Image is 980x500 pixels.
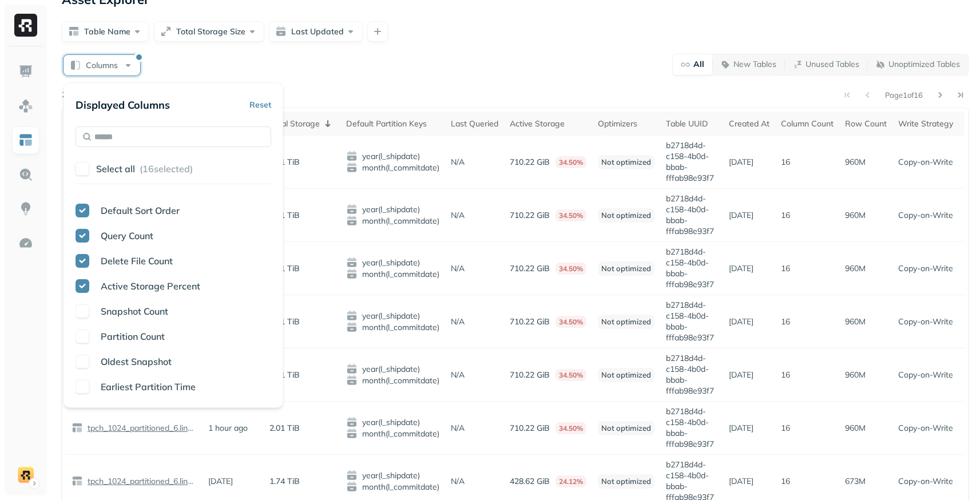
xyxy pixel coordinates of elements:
[14,14,37,37] img: Ryft
[451,263,465,274] p: N/A
[729,263,753,274] p: [DATE]
[781,423,834,434] p: 16
[666,300,717,343] p: b2718d4d-c158-4b0d-bbab-fffab98e93f7
[269,157,300,168] p: 2.01 TiB
[18,236,33,251] img: Optimization
[346,268,439,280] span: month(l_commitdate)
[598,315,654,329] p: Not optimized
[346,215,439,227] span: month(l_commitdate)
[83,476,197,487] a: tpch_1024_partitioned_6.lineitem
[269,370,300,380] p: 2.01 TiB
[729,316,753,327] p: [DATE]
[451,157,465,168] p: N/A
[510,316,550,327] p: 710.22 GiB
[845,210,866,221] p: 960M
[346,310,439,322] span: year(l_shipdate)
[598,155,654,169] p: Not optimized
[598,368,654,382] p: Not optimized
[101,356,172,367] span: Oldest Snapshot
[208,423,248,434] p: 1 hour ago
[269,21,363,42] button: Last Updated
[729,476,753,487] p: [DATE]
[845,476,866,487] p: 673M
[101,255,173,267] span: Delete File Count
[346,416,439,428] span: year(l_shipdate)
[101,331,165,342] span: Partition Count
[18,98,33,113] img: Assets
[510,263,550,274] p: 710.22 GiB
[101,381,196,392] span: Earliest Partition Time
[346,162,439,173] span: month(l_commitdate)
[598,421,654,435] p: Not optimized
[729,210,753,221] p: [DATE]
[62,21,149,42] button: Table Name
[18,201,33,216] img: Insights
[898,476,953,487] p: Copy-on-Write
[269,263,300,274] p: 2.01 TiB
[885,90,923,100] p: Page 1 of 16
[898,157,953,168] p: Copy-on-Write
[510,370,550,380] p: 710.22 GiB
[76,98,170,112] p: Displayed Columns
[666,118,717,129] div: Table UUID
[346,322,439,333] span: month(l_commitdate)
[18,467,34,483] img: demo
[898,210,953,221] p: Copy-on-Write
[729,370,753,380] p: [DATE]
[510,210,550,221] p: 710.22 GiB
[556,422,586,434] p: 34.50%
[888,59,960,70] p: Unoptimized Tables
[666,406,717,450] p: b2718d4d-c158-4b0d-bbab-fffab98e93f7
[101,230,153,241] span: Query Count
[269,476,300,487] p: 1.74 TiB
[781,157,834,168] p: 16
[64,55,140,76] button: Columns
[451,210,465,221] p: N/A
[598,474,654,489] p: Not optimized
[510,476,550,487] p: 428.62 GiB
[598,261,654,276] p: Not optimized
[733,59,776,70] p: New Tables
[451,370,465,380] p: N/A
[451,118,498,129] div: Last Queried
[72,475,83,487] img: table
[781,370,834,380] p: 16
[62,89,118,101] p: 246 tables found
[346,363,439,375] span: year(l_shipdate)
[83,423,197,434] a: tpch_1024_partitioned_6.lineitem
[249,94,271,115] button: Reset
[101,280,200,292] span: Active Storage Percent
[898,263,953,274] p: Copy-on-Write
[729,118,769,129] div: Created At
[346,481,439,493] span: month(l_commitdate)
[346,428,439,439] span: month(l_commitdate)
[269,423,300,434] p: 2.01 TiB
[269,117,335,130] div: Total Storage
[556,316,586,328] p: 34.50%
[269,210,300,221] p: 2.01 TiB
[556,209,586,221] p: 34.50%
[101,305,168,317] span: Snapshot Count
[693,59,704,70] p: All
[781,476,834,487] p: 16
[806,59,859,70] p: Unused Tables
[598,118,654,129] div: Optimizers
[666,140,717,184] p: b2718d4d-c158-4b0d-bbab-fffab98e93f7
[556,156,586,168] p: 34.50%
[666,353,717,396] p: b2718d4d-c158-4b0d-bbab-fffab98e93f7
[269,316,300,327] p: 2.01 TiB
[85,476,197,487] p: tpch_1024_partitioned_6.lineitem
[96,158,271,179] button: Select all (16selected)
[898,370,953,380] p: Copy-on-Write
[556,263,586,275] p: 34.50%
[845,157,866,168] p: 960M
[451,316,465,327] p: N/A
[346,375,439,386] span: month(l_commitdate)
[346,204,439,215] span: year(l_shipdate)
[510,423,550,434] p: 710.22 GiB
[208,476,233,487] p: [DATE]
[729,423,753,434] p: [DATE]
[451,476,465,487] p: N/A
[346,118,439,129] div: Default Partition Keys
[96,163,135,174] p: Select all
